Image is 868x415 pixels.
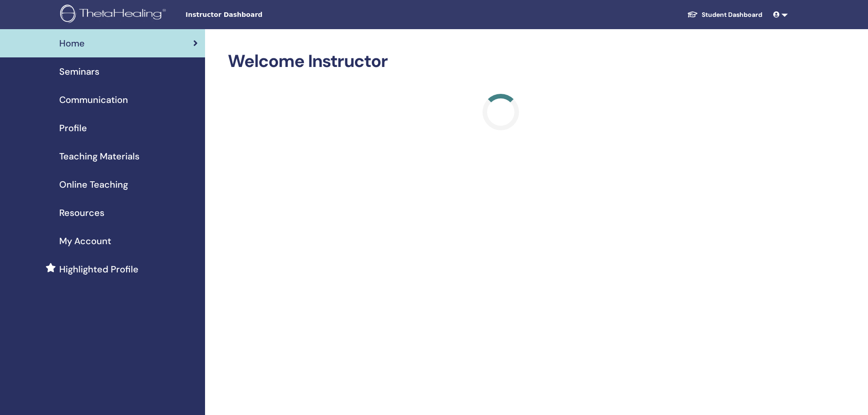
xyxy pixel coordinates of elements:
[60,5,169,25] img: logo.png
[59,206,104,220] span: Resources
[59,65,99,78] span: Seminars
[185,10,322,20] span: Instructor Dashboard
[59,234,111,248] span: My Account
[59,93,128,107] span: Communication
[59,149,139,163] span: Teaching Materials
[228,51,774,72] h2: Welcome Instructor
[680,6,770,23] a: Student Dashboard
[59,36,85,50] span: Home
[59,178,128,191] span: Online Teaching
[59,262,139,276] span: Highlighted Profile
[687,10,698,18] img: graduation-cap-white.svg
[59,121,87,135] span: Profile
